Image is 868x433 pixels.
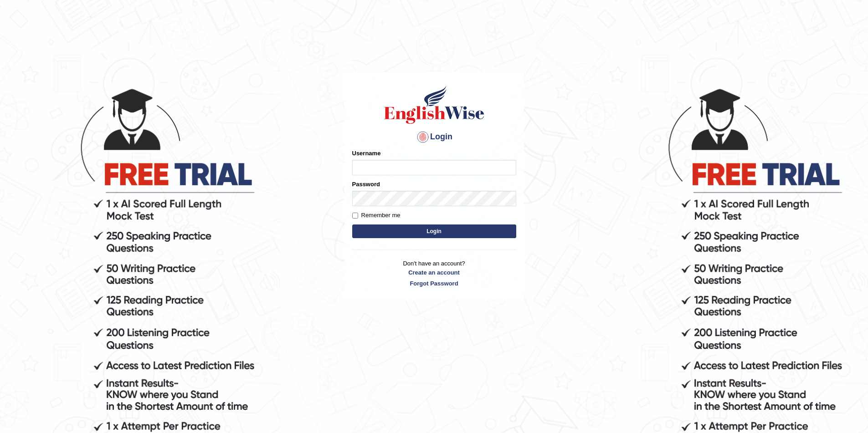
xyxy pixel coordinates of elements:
[352,259,516,287] p: Don't have an account?
[352,224,516,238] button: Login
[352,213,358,219] input: Remember me
[352,130,516,144] h4: Login
[352,279,516,288] a: Forgot Password
[352,211,401,220] label: Remember me
[352,180,380,188] label: Password
[382,84,486,125] img: Logo of English Wise sign in for intelligent practice with AI
[352,149,381,158] label: Username
[352,268,516,277] a: Create an account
